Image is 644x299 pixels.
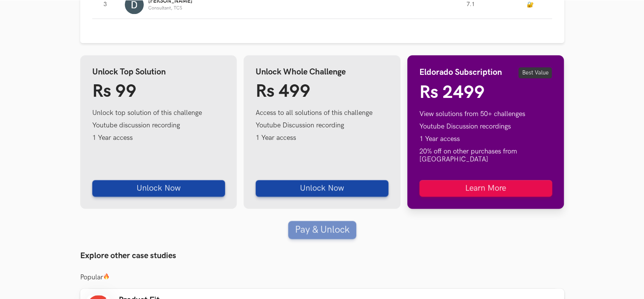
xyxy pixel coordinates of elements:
span: Best Value [518,67,552,78]
span: Rs 499 [256,81,310,102]
button: Unlock Now [92,180,225,197]
li: 1 Year access [419,135,552,143]
button: Pay & Unlock [288,221,356,239]
button: Unlock Now [256,180,388,197]
li: 1 Year access [256,134,388,142]
a: Learn More [419,180,552,197]
span: Rs 99 [92,81,137,102]
li: View solutions from 50+ challenges [419,110,552,118]
h4: Unlock Whole Challenge [256,67,388,77]
h4: Eldorado Subscription [419,68,502,77]
h3: Explore other case studies [80,251,564,261]
li: Unlock top solution of this challenge [92,109,225,117]
li: Youtube Discussion recording [256,121,388,129]
a: 🔐 [527,2,534,8]
li: 1 Year access [92,134,225,142]
img: 🔥 [103,273,109,279]
h4: Unlock Top Solution [92,67,225,77]
h3: Popular [80,273,564,282]
li: Access to all solutions of this challenge [256,109,388,117]
li: Youtube Discussion recordings [419,122,552,130]
p: Consultant, TCS [148,6,192,11]
li: 20% off on other purchases from [GEOGRAPHIC_DATA] [419,147,552,163]
span: Rs 2499 [419,82,485,103]
li: Youtube discussion recording [92,121,225,129]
